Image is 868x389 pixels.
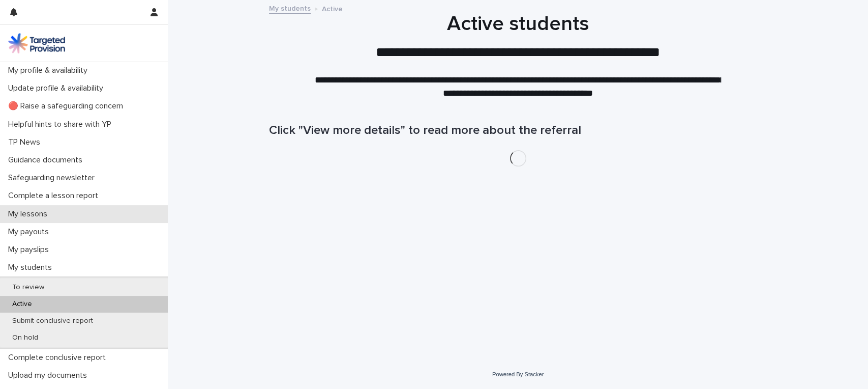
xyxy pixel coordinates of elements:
a: Powered By Stacker [492,371,544,377]
p: Safeguarding newsletter [4,173,103,183]
p: My payslips [4,245,57,255]
p: Submit conclusive report [4,317,101,325]
p: Active [322,3,343,14]
p: Update profile & availability [4,84,111,93]
p: Upload my documents [4,371,95,380]
p: Helpful hints to share with YP [4,120,119,129]
p: Complete conclusive report [4,353,114,363]
p: TP News [4,137,48,147]
p: My payouts [4,227,57,237]
h1: Click "View more details" to read more about the referral [269,123,767,138]
p: 🔴 Raise a safeguarding concern [4,101,131,111]
p: Active [4,300,40,309]
p: On hold [4,334,46,342]
p: Guidance documents [4,155,91,165]
a: My students [269,2,311,14]
p: My profile & availability [4,66,96,75]
p: My lessons [4,209,55,219]
img: M5nRWzHhSzIhMunXDL62 [8,33,65,53]
h1: Active students [268,12,767,36]
p: Complete a lesson report [4,191,106,201]
p: My students [4,263,60,272]
p: To review [4,283,52,292]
